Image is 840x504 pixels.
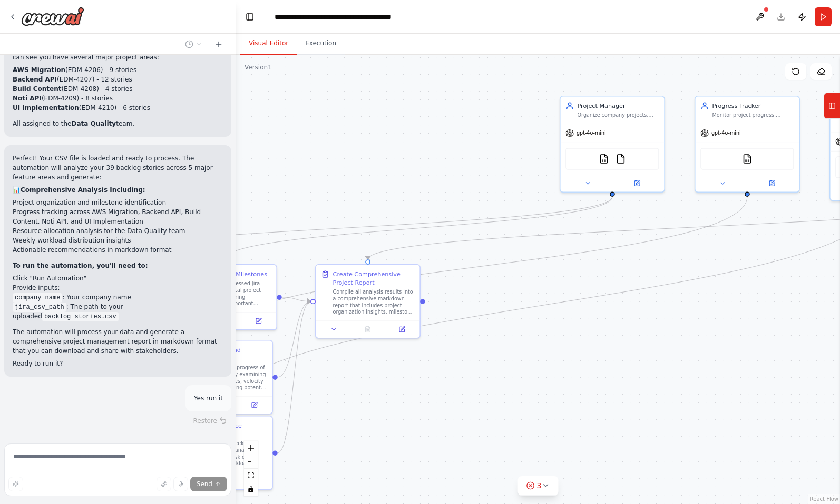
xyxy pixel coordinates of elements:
button: Open in side panel [244,316,273,326]
li: Actionable recommendations in markdown format [13,245,223,255]
img: Logo [21,7,84,26]
div: Create Comprehensive Project ReportCompile all analysis results into a comprehensive markdown rep... [315,264,421,339]
g: Edge from eba72536-4e94-4e42-9f45-2aad8a8b2f7d to 3ac59941-bb01-47c8-87e6-c0613b29bedb [278,297,310,381]
nav: breadcrumb [275,12,433,22]
img: FileReadTool [616,154,626,164]
p: All assigned to the team. [13,119,223,128]
li: Provide inputs: [13,283,223,321]
button: Visual Editor [240,33,297,55]
g: Edge from cc06a329-cfd8-4e52-b881-9daa480e14d7 to eba72536-4e94-4e42-9f45-2aad8a8b2f7d [216,197,751,335]
li: Click "Run Automation" [13,274,223,283]
div: Based on the processed Jira data, identify critical project milestones, upcoming deadlines, and i... [190,280,271,307]
div: Create Comprehensive Project Report [333,270,415,287]
strong: To run the automation, you'll need to: [13,262,148,269]
div: Generate Resource Allocation ReportCreate a detailed weekly resource allocation analysis based on... [168,416,273,490]
button: toggle interactivity [244,482,258,496]
div: Create a detailed weekly resource allocation analysis based on the Jira task data. Analyze curren... [185,440,267,467]
button: 3 [518,476,559,496]
code: jira_csv_path [13,303,66,312]
div: Track Progress and BottlenecksAnalyze the current progress of all active projects by examining ta... [168,340,273,415]
code: backlog_stories.csv [42,312,119,321]
strong: UI Implementation [13,104,79,112]
li: (EDM-4208) - 4 stories [13,84,223,94]
code: company_name [13,293,62,303]
button: Upload files [157,477,171,491]
li: (EDM-4209) - 8 stories [13,94,223,103]
p: The automation will process your data and generate a comprehensive project management report in m... [13,327,223,356]
button: zoom out [244,455,258,469]
strong: AWS Migration [13,66,65,74]
li: : The path to your uploaded [13,302,223,321]
div: Identify Project MilestonesBased on the processed Jira data, identify critical project milestones... [172,264,277,330]
span: gpt-4o-mini [577,130,606,137]
strong: Comprehensive Analysis Including: [21,186,145,194]
div: Monitor project progress, identify bottlenecks, track milestone completion, and provide status up... [712,112,794,118]
img: CSVSearchTool [599,154,609,164]
button: Switch to previous chat [181,38,206,51]
div: Organize company projects, coordinate tasks, and ensure efficient project workflow by analyzing J... [578,112,659,118]
button: fit view [244,469,258,482]
button: Open in side panel [613,178,661,188]
li: (EDM-4210) - 6 stories [13,103,223,113]
li: : Your company name [13,293,223,302]
button: Hide left sidebar [242,9,257,24]
li: Project organization and milestone identification [13,198,223,207]
button: Open in side panel [240,400,269,410]
p: Perfect! Your CSV file is loaded and ready to process. The automation will analyze your 39 backlo... [13,154,223,182]
strong: Backend API [13,76,57,83]
div: Progress TrackerMonitor project progress, identify bottlenecks, track milestone completion, and p... [695,96,800,193]
strong: Data Quality [71,120,116,127]
div: Identify Project Milestones [190,270,267,278]
div: Project ManagerOrganize company projects, coordinate tasks, and ensure efficient project workflow... [560,96,665,193]
button: Improve this prompt [8,477,23,491]
img: CSVSearchTool [742,154,752,164]
div: Progress Tracker [712,102,794,110]
a: React Flow attribution [810,496,838,502]
g: Edge from c941c10a-26eb-46b2-859e-6adc99c72e3a to 3ac59941-bb01-47c8-87e6-c0613b29bedb [282,293,310,306]
button: Open in side panel [748,178,796,188]
button: Send [190,477,227,491]
li: Weekly workload distribution insights [13,236,223,245]
div: React Flow controls [244,441,258,496]
p: 📊 [13,185,223,195]
li: (EDM-4206) - 9 stories [13,65,223,75]
button: Click to speak your automation idea [173,477,188,491]
div: Project Manager [578,102,659,110]
p: Yes run it [194,394,223,403]
button: No output available [350,324,386,334]
li: Resource allocation analysis for the Data Quality team [13,226,223,236]
span: gpt-4o-mini [711,130,741,137]
li: Progress tracking across AWS Migration, Backend API, Build Content, Noti API, and UI Implementation [13,207,223,226]
span: 3 [537,480,542,491]
div: Analyze the current progress of all active projects by examining task completion rates, velocity ... [185,364,267,391]
div: Version 1 [245,63,272,72]
button: Open in side panel [240,476,269,486]
button: Start a new chat [210,38,227,51]
g: Edge from 36547274-6583-4905-9abc-396e6a74a25c to c941c10a-26eb-46b2-859e-6adc99c72e3a [220,197,617,259]
li: (EDM-4207) - 12 stories [13,75,223,84]
g: Edge from 65829b2a-b6ea-4639-a632-c477c3bf7461 to 3ac59941-bb01-47c8-87e6-c0613b29bedb [278,297,310,457]
p: Ready to run it? [13,359,223,368]
div: Track Progress and Bottlenecks [185,346,267,362]
button: Open in side panel [387,324,416,334]
strong: Build Content [13,85,61,93]
button: zoom in [244,441,258,455]
div: Compile all analysis results into a comprehensive markdown report that includes project organizat... [333,288,415,315]
g: Edge from 36547274-6583-4905-9abc-396e6a74a25c to f08e4596-4998-42e8-9c73-64afa106145e [69,197,617,259]
strong: Noti API [13,95,42,102]
span: Send [197,480,212,488]
button: Execution [297,33,345,55]
div: Generate Resource Allocation Report [185,421,267,438]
